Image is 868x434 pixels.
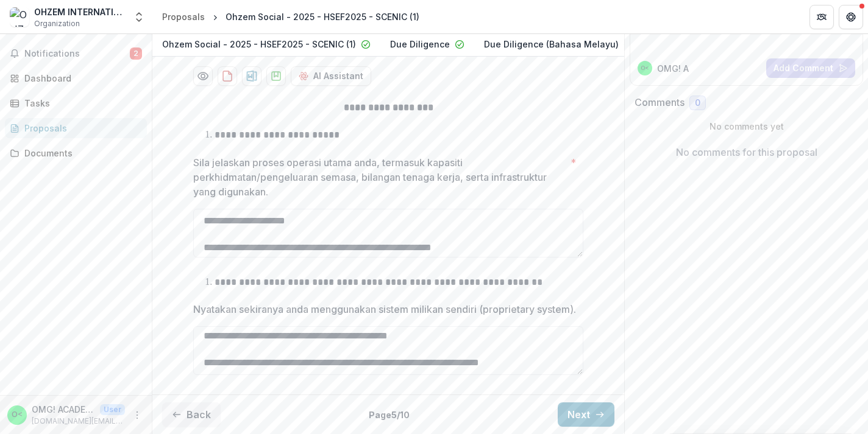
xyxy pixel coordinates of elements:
[157,8,210,26] a: Proposals
[10,7,29,27] img: OHZEM INTERNATIONAL
[193,302,576,317] p: Nyatakan sekiranya anda menggunakan sistem milikan sendiri (proprietary system).
[5,118,147,138] a: Proposals
[157,8,424,26] nav: breadcrumb
[24,122,137,135] div: Proposals
[24,49,130,59] span: Notifications
[130,47,142,60] span: 2
[5,68,147,88] a: Dashboard
[193,155,566,199] p: Sila jelaskan proses operasi utama anda, termasuk kapasiti perkhidmatan/pengeluaran semasa, bilan...
[695,98,700,108] span: 0
[558,402,614,427] button: Next
[218,66,237,86] button: download-proposal
[484,38,619,51] p: Due Diligence (Bahasa Melayu)
[839,5,863,29] button: Get Help
[24,97,137,110] div: Tasks
[193,66,213,86] button: Preview 77cccf24-a0d1-43e5-a756-67d14c00c27d-3.pdf
[291,66,371,86] button: AI Assistant
[809,5,834,29] button: Partners
[162,10,205,23] div: Proposals
[641,65,649,71] div: OMG! ACADEMY <omgbki.academy@gmail.com>
[34,18,80,29] span: Organization
[24,72,137,85] div: Dashboard
[635,97,685,108] h2: Comments
[32,403,95,416] p: OMG! ACADEMY <[DOMAIN_NAME][EMAIL_ADDRESS][DOMAIN_NAME]>
[266,66,286,86] button: download-proposal
[390,38,450,51] p: Due Diligence
[676,145,817,159] p: No comments for this proposal
[226,10,419,23] div: Ohzem Social - 2025 - HSEF2025 - SCENIC (1)
[12,411,23,419] div: OMG! ACADEMY <omgbki.academy@gmail.com>
[100,404,125,415] p: User
[130,408,144,422] button: More
[5,143,147,163] a: Documents
[635,120,858,133] p: No comments yet
[766,58,855,78] button: Add Comment
[242,66,261,86] button: download-proposal
[369,408,410,421] p: Page 5 / 10
[24,147,137,159] div: Documents
[5,93,147,113] a: Tasks
[162,402,221,427] button: Back
[130,5,148,29] button: Open entity switcher
[657,62,689,75] p: OMG! A
[34,5,126,18] div: OHZEM INTERNATIONAL
[32,416,125,427] p: [DOMAIN_NAME][EMAIL_ADDRESS][DOMAIN_NAME]
[5,44,147,63] button: Notifications2
[162,38,356,51] p: Ohzem Social - 2025 - HSEF2025 - SCENIC (1)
